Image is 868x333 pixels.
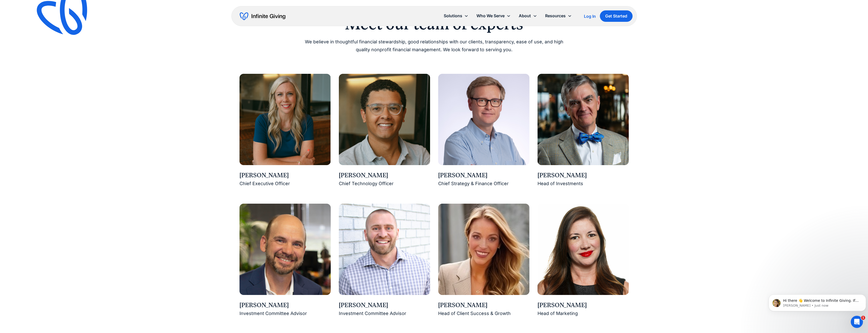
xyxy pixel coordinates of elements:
p: We believe in thoughtful financial stewardship, good relationships with our clients, transparency... [304,38,564,54]
div: Who We Serve [476,12,505,19]
div: [PERSON_NAME] [239,171,331,180]
div: [PERSON_NAME] [438,301,529,310]
div: Investment Committee Advisor [339,310,430,318]
div: [PERSON_NAME] [339,301,430,310]
div: Solutions [440,10,472,21]
div: Head of Investments [538,180,629,188]
div: Resources [545,12,566,19]
div: Who We Serve [472,10,515,21]
a: home [240,12,285,20]
iframe: Intercom live chat [851,316,863,328]
a: Get Started [600,10,633,22]
div: [PERSON_NAME] [538,301,629,310]
div: Resources [541,10,576,21]
div: [PERSON_NAME] [438,171,529,180]
div: Solutions [444,12,462,19]
span: 1 [861,316,865,320]
div: About [515,10,541,21]
div: About [519,12,531,19]
div: Chief Executive Officer [239,180,331,188]
div: [PERSON_NAME] [538,171,629,180]
div: Log In [584,14,596,18]
div: Head of Client Success & Growth [438,310,529,318]
div: Head of Marketing [538,310,629,318]
div: [PERSON_NAME] [239,301,331,310]
div: Investment Committee Advisor [239,310,331,318]
div: [PERSON_NAME] [339,171,430,180]
div: Chief Technology Officer [339,180,430,188]
a: Log In [584,13,596,19]
iframe: Intercom notifications message [767,284,868,319]
div: Chief Strategy & Finance Officer [438,180,529,188]
h2: Meet our team of experts [304,16,564,32]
